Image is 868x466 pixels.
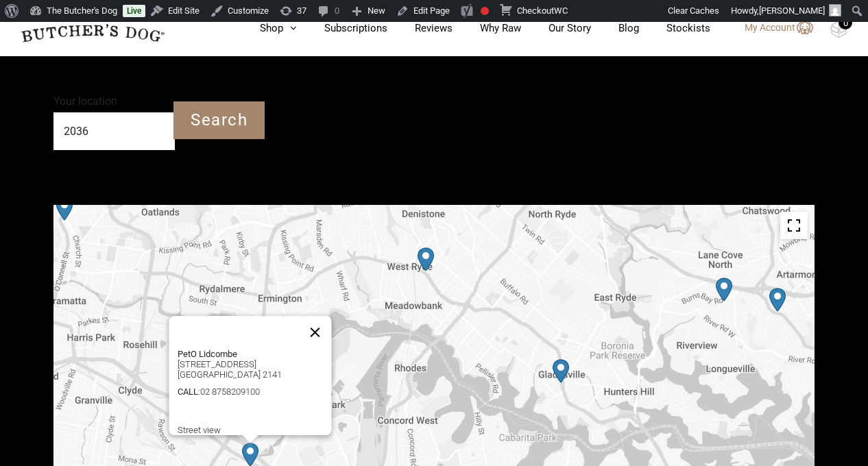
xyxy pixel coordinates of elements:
[731,20,813,36] a: My Account
[780,212,808,239] button: Toggle fullscreen view
[759,5,825,16] span: [PERSON_NAME]
[178,425,221,435] a: Street view
[716,278,732,302] div: PetO Lane Cove
[387,21,453,36] a: Reviews
[830,21,847,38] img: TBD_Cart-Empty.png
[178,387,198,397] strong: CALL
[178,406,284,425] a: Get Directions
[453,21,521,36] a: Why Raw
[123,5,145,17] a: Live
[521,21,591,36] a: Our Story
[769,288,786,312] div: Bloomingtails
[56,197,73,221] div: Petbarn – North Parramatta
[178,387,332,397] span: :
[178,359,332,369] span: [STREET_ADDRESS]
[839,16,852,29] div: 0
[299,316,332,349] button: Close
[178,349,237,359] strong: PetO Lidcombe
[553,359,569,383] div: Petbarn – Gladesville
[232,21,297,36] a: Shop
[481,7,489,15] div: Focus keyphrase not set
[639,21,710,36] a: Stockists
[173,101,265,139] input: Search
[297,21,387,36] a: Subscriptions
[178,369,332,380] span: [GEOGRAPHIC_DATA] 2141
[200,387,260,397] a: 02 8758209100
[418,247,434,271] div: Petbarn – West Ryde
[591,21,639,36] a: Blog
